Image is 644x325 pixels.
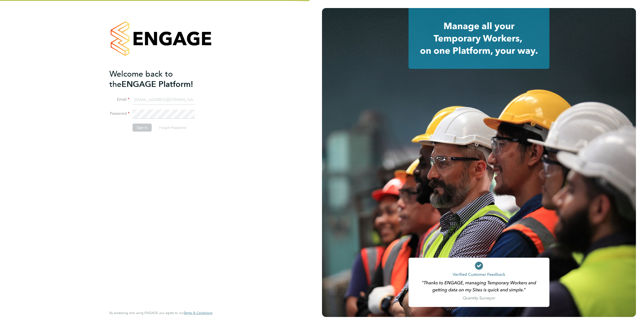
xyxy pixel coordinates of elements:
[184,311,213,315] a: Terms & Conditions
[109,311,213,315] span: By accessing and using ENGAGE you agree to our
[133,95,195,104] input: Enter your work email...
[133,124,152,132] button: Sign In
[109,69,173,89] span: Welcome back to the
[109,111,130,116] label: Password
[109,69,208,89] h2: ENGAGE Platform!
[155,124,190,132] button: Forgot Password
[109,97,130,102] label: Email
[184,311,213,315] span: Terms & Conditions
